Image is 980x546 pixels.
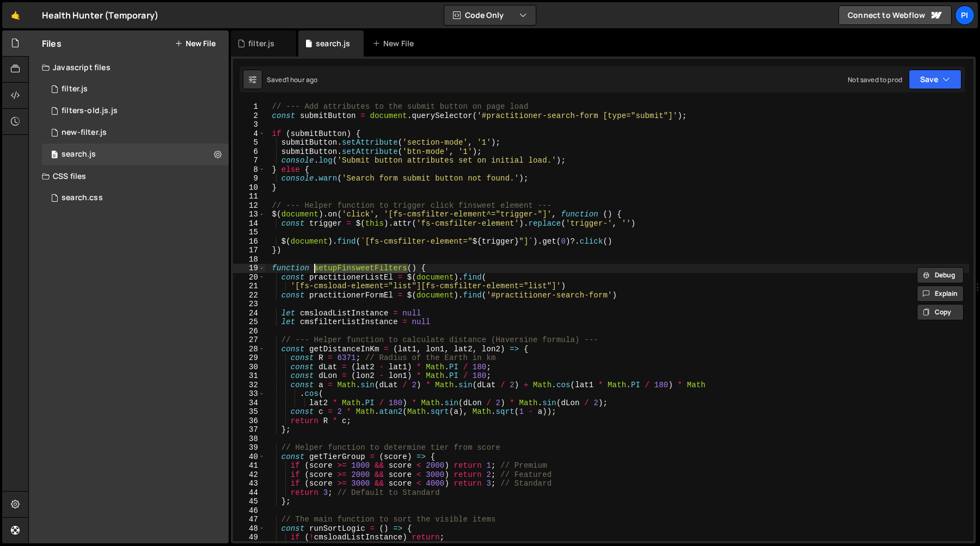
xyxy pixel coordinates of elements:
div: 45 [233,497,265,506]
div: 16494/45041.js [42,144,229,165]
div: 16 [233,237,265,246]
div: 16494/45743.css [42,187,229,209]
div: Health Hunter (Temporary) [42,9,158,22]
div: search.js [62,150,96,159]
div: 47 [233,515,265,524]
div: Not saved to prod [848,75,902,84]
div: 23 [233,300,265,309]
div: 4 [233,129,265,139]
span: 0 [51,151,58,160]
div: search.css [62,193,103,203]
div: Saved [267,75,317,84]
div: Javascript files [29,57,229,78]
button: Debug [917,267,964,283]
div: 38 [233,435,265,444]
div: CSS files [29,165,229,187]
div: 15 [233,228,265,237]
div: 43 [233,479,265,488]
button: New File [175,39,216,48]
div: 41 [233,461,265,470]
div: 29 [233,353,265,363]
div: 16494/44708.js [42,78,229,100]
div: 36 [233,417,265,426]
div: 34 [233,399,265,408]
div: 16494/45764.js [42,100,229,122]
div: 17 [233,246,265,255]
div: 1 [233,102,265,111]
button: Save [909,70,961,89]
div: 35 [233,407,265,417]
div: 6 [233,147,265,157]
div: 32 [233,381,265,390]
button: Explain [917,286,964,302]
div: 44 [233,488,265,498]
div: 31 [233,371,265,381]
a: Connect to Webflow [838,5,952,25]
div: 21 [233,282,265,291]
h2: Files [42,38,62,49]
div: search.js [316,38,350,49]
a: Pi [955,5,975,25]
div: 5 [233,138,265,147]
div: 10 [233,183,265,193]
div: new-filter.js [62,128,107,138]
div: 27 [233,336,265,345]
div: 40 [233,452,265,462]
div: 1 hour ago [286,75,318,84]
div: 11 [233,192,265,201]
div: 28 [233,345,265,354]
button: Code Only [444,5,536,25]
a: 🤙 [2,2,29,28]
div: 18 [233,255,265,264]
div: filters-old.js.js [62,106,118,116]
div: 13 [233,210,265,219]
div: 8 [233,165,265,175]
div: 26 [233,327,265,336]
div: 42 [233,470,265,480]
div: 22 [233,291,265,300]
div: 30 [233,363,265,372]
div: 2 [233,111,265,121]
div: 25 [233,318,265,327]
div: 12 [233,201,265,210]
div: filter.js [62,84,88,94]
div: 37 [233,425,265,435]
div: 16494/46184.js [42,122,229,144]
div: 49 [233,533,265,542]
div: 20 [233,273,265,282]
div: 3 [233,120,265,129]
div: 46 [233,506,265,516]
div: 24 [233,309,265,318]
div: filter.js [248,38,274,49]
div: 19 [233,264,265,273]
div: 9 [233,174,265,183]
div: 39 [233,443,265,452]
div: 7 [233,156,265,165]
div: 14 [233,219,265,228]
div: 48 [233,524,265,533]
div: 33 [233,389,265,399]
div: New File [372,38,418,49]
button: Copy [917,304,964,320]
